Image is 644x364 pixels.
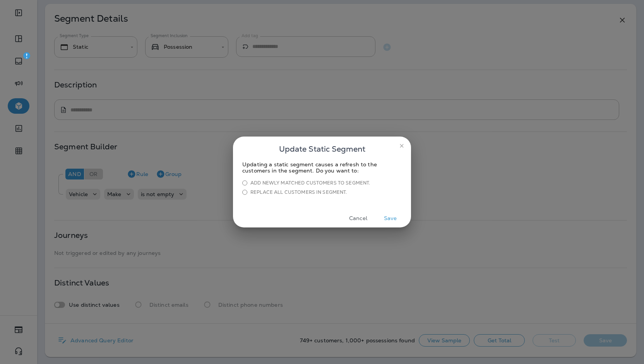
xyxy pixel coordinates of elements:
[279,143,365,155] span: Update Static Segment
[242,189,247,195] input: Replace all customers in segment.
[250,180,370,186] div: Add newly matched customers to segment.
[396,140,408,152] button: close
[344,212,373,224] button: Cancel
[242,161,402,174] div: Updating a static segment causes a refresh to the customers in the segment. Do you want to:
[242,180,247,186] input: Add newly matched customers to segment.
[250,189,347,195] div: Replace all customers in segment.
[376,212,405,224] button: Save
